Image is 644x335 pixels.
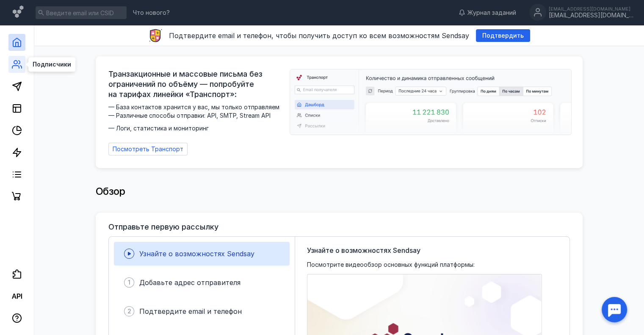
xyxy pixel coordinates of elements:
[139,278,240,287] span: Добавьте адрес отправителя
[108,143,188,155] a: Посмотреть Транспорт
[127,307,131,316] span: 2
[108,103,285,133] span: — База контактов хранится у вас, мы только отправляем — Различные способы отправки: API, SMTP, St...
[139,249,254,258] span: Узнайте о возможностях Sendsay
[290,69,571,135] img: dashboard-transport-banner
[169,31,469,40] span: Подтвердите email и телефон, чтобы получить доступ ко всем возможностям Sendsay
[307,245,420,255] span: Узнайте о возможностях Sendsay
[549,12,633,19] div: [EMAIL_ADDRESS][DOMAIN_NAME]
[96,185,125,197] span: Обзор
[476,29,530,42] button: Подтвердить
[108,223,218,231] h3: Отправьте первую рассылку
[33,61,71,67] span: Подписчики
[454,8,520,17] a: Журнал заданий
[133,10,170,16] span: Что нового?
[549,6,633,11] div: [EMAIL_ADDRESS][DOMAIN_NAME]
[467,8,516,17] span: Журнал заданий
[139,307,242,316] span: Подтвердите email и телефон
[129,10,174,16] a: Что нового?
[307,260,475,269] span: Посмотрите видеообзор основных функций платформы:
[108,69,285,100] span: Транзакционные и массовые письма без ограничений по объёму — попробуйте на тарифах линейки «Транс...
[482,32,524,39] span: Подтвердить
[36,6,127,19] input: Введите email или CSID
[128,278,130,287] span: 1
[113,146,183,153] span: Посмотреть Транспорт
